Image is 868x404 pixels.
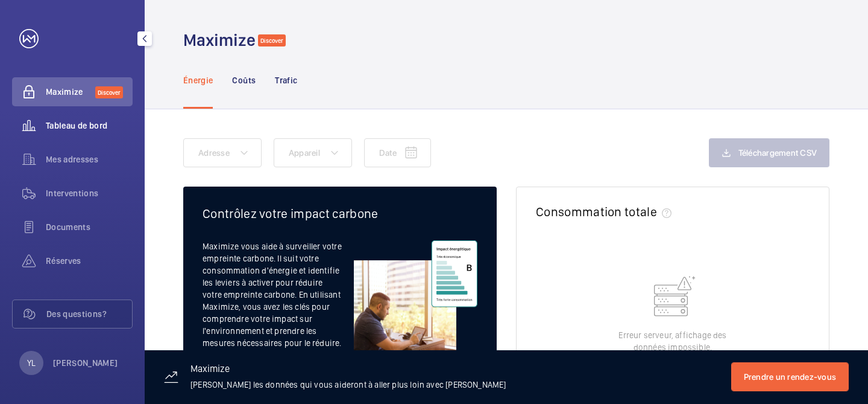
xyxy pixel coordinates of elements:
span: Adresse [198,148,230,158]
span: Documents [46,221,133,233]
p: Trafic [275,74,297,86]
span: Appareil [289,148,320,158]
button: Adresse [183,138,262,167]
p: Coûts [232,74,256,86]
h2: Consommation totale [536,204,657,219]
p: Maximize vous aide à surveiller votre empreinte carbone. Il suit votre consommation d'énergie et ... [203,240,354,349]
p: Erreur serveur, affichage des données impossible. [612,329,733,353]
h3: Maximize [190,364,506,379]
span: Discover [95,86,123,98]
p: [PERSON_NAME] [53,357,118,369]
button: Appareil [274,138,352,167]
h2: Contrôlez votre impact carbone [203,206,477,221]
span: Des questions? [46,308,132,320]
span: Maximize [46,86,95,98]
img: energy-freemium-FR.svg [354,240,477,354]
p: [PERSON_NAME] les données qui vous aideront à aller plus loin avec [PERSON_NAME] [190,379,506,391]
span: Date [379,148,397,158]
button: Téléchargement CSV [709,138,830,167]
span: Réserves [46,255,133,267]
span: Tableau de bord [46,120,133,132]
span: Mes adresses [46,153,133,165]
span: Téléchargement CSV [738,148,817,158]
p: YL [27,357,36,369]
span: Interventions [46,187,133,199]
p: Énergie [183,74,213,86]
button: Prendre un rendez-vous [731,362,849,391]
h1: Maximize [183,29,256,51]
button: Date [364,138,431,167]
span: Discover [258,34,286,46]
